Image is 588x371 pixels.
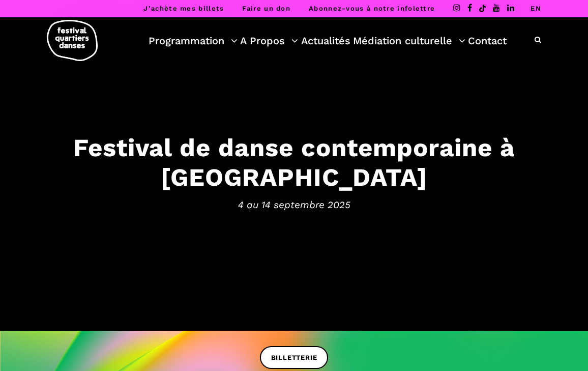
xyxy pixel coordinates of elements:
[531,5,541,12] a: EN
[240,32,298,49] a: A Propos
[353,32,465,49] a: Médiation culturelle
[10,197,578,213] span: 4 au 14 septembre 2025
[143,5,224,12] a: J’achète mes billets
[301,32,350,49] a: Actualités
[271,353,317,363] span: BILLETTERIE
[10,132,578,192] h3: Festival de danse contemporaine à [GEOGRAPHIC_DATA]
[242,5,290,12] a: Faire un don
[149,32,238,49] a: Programmation
[309,5,435,12] a: Abonnez-vous à notre infolettre
[47,20,98,61] img: logo-fqd-med
[260,346,329,369] a: BILLETTERIE
[468,32,507,49] a: Contact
